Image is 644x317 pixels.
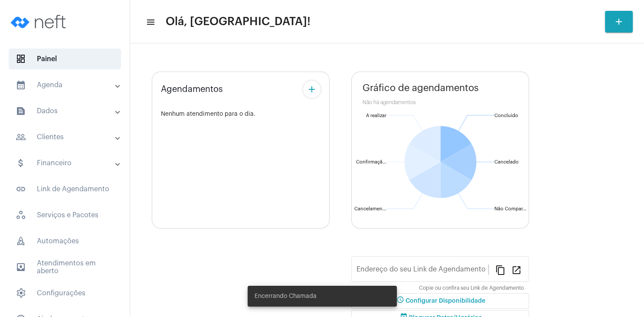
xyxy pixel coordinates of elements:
mat-expansion-panel-header: sidenav iconClientes [5,127,130,147]
text: Confirmaçã... [356,160,386,165]
span: sidenav icon [16,288,26,298]
text: Cancelamen... [354,206,386,211]
mat-expansion-panel-header: sidenav iconDados [5,101,130,121]
mat-expansion-panel-header: sidenav iconFinanceiro [5,153,130,173]
text: Concluído [494,113,518,118]
mat-icon: open_in_new [511,265,522,275]
mat-panel-title: Financeiro [16,158,116,168]
span: Olá, [GEOGRAPHIC_DATA]! [166,15,311,29]
mat-panel-title: Dados [16,106,116,116]
mat-icon: add [614,16,624,27]
span: Atendimentos em aberto [9,257,121,278]
span: Automações [9,231,121,252]
span: Configurar Disponibilidade [395,298,485,304]
mat-hint: Copie ou confira seu Link de Agendamento [419,285,524,291]
mat-icon: content_copy [495,265,506,275]
mat-icon: sidenav icon [16,184,26,194]
mat-icon: sidenav icon [16,158,26,168]
mat-icon: sidenav icon [16,262,26,272]
span: sidenav icon [16,210,26,220]
mat-icon: add [307,84,317,95]
span: Serviços e Pacotes [9,205,121,225]
input: Link [356,267,488,275]
mat-expansion-panel-header: sidenav iconAgenda [5,75,130,95]
span: Agendamentos [161,85,223,94]
mat-icon: sidenav icon [16,80,26,90]
span: sidenav icon [16,54,26,64]
mat-icon: sidenav icon [16,132,26,142]
mat-panel-title: Clientes [16,132,116,142]
span: Painel [9,49,121,69]
span: Encerrando Chamada [255,292,317,301]
div: Nenhum atendimento para o dia. [161,111,320,118]
text: Cancelado [494,160,519,164]
button: Configurar Disponibilidade [351,293,529,309]
mat-panel-title: Agenda [16,80,116,90]
span: sidenav icon [16,236,26,246]
mat-icon: sidenav icon [146,17,154,27]
mat-icon: sidenav icon [16,106,26,116]
span: Configurações [9,283,121,304]
span: Link de Agendamento [9,179,121,199]
span: Gráfico de agendamentos [363,83,479,93]
text: Não Compar... [494,206,526,211]
text: A realizar [366,113,386,118]
img: logo-neft-novo-2.png [7,4,72,39]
